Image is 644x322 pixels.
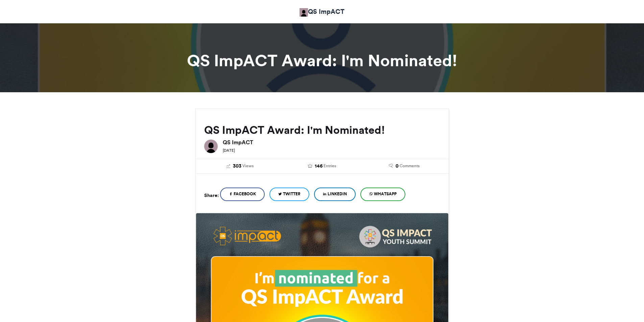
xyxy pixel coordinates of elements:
[223,140,440,145] h6: QS ImpACT
[242,163,254,169] span: Views
[300,7,344,17] a: QS ImpACT
[269,188,309,201] a: Twitter
[283,191,301,197] span: Twitter
[328,191,347,197] span: LinkedIn
[135,52,510,69] h1: QS ImpACT Award: I'm Nominated!
[204,163,276,170] a: 303 Views
[204,191,219,200] h5: Share:
[233,163,241,170] span: 303
[300,8,308,17] img: QS ImpACT QS ImpACT
[314,188,356,201] a: LinkedIn
[286,163,358,170] a: 146 Entries
[324,163,336,169] span: Entries
[204,140,218,153] img: QS ImpACT
[204,124,440,136] h2: QS ImpACT Award: I'm Nominated!
[400,163,420,169] span: Comments
[220,188,265,201] a: Facebook
[374,191,397,197] span: WhatsApp
[396,163,399,170] span: 0
[234,191,256,197] span: Facebook
[368,163,440,170] a: 0 Comments
[223,148,235,153] small: [DATE]
[315,163,323,170] span: 146
[360,188,405,201] a: WhatsApp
